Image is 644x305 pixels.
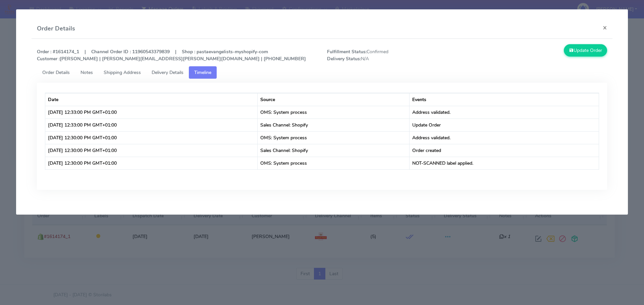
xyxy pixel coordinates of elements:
[258,93,410,106] th: Source
[410,131,599,144] td: Address validated.
[37,56,60,62] strong: Customer :
[258,157,410,169] td: OMS: System process
[152,69,183,76] span: Delivery Details
[45,144,258,157] td: [DATE] 12:30:00 PM GMT+01:00
[37,66,607,79] ul: Tabs
[258,106,410,119] td: OMS: System process
[597,19,612,36] button: Close
[45,157,258,169] td: [DATE] 12:30:00 PM GMT+01:00
[410,119,599,131] td: Update Order
[45,106,258,119] td: [DATE] 12:33:00 PM GMT+01:00
[327,56,361,62] strong: Delivery Status:
[45,93,258,106] th: Date
[327,49,367,55] strong: Fulfillment Status:
[258,144,410,157] td: Sales Channel: Shopify
[194,69,211,76] span: Timeline
[37,24,75,33] h4: Order Details
[45,131,258,144] td: [DATE] 12:30:00 PM GMT+01:00
[258,131,410,144] td: OMS: System process
[104,69,141,76] span: Shipping Address
[410,157,599,169] td: NOT-SCANNED label applied.
[37,49,306,62] strong: Order : #1614174_1 | Channel Order ID : 11960543379839 | Shop : pastaevangelists-myshopify-com [P...
[564,44,607,57] button: Update Order
[410,144,599,157] td: Order created
[80,69,93,76] span: Notes
[45,119,258,131] td: [DATE] 12:33:00 PM GMT+01:00
[410,106,599,119] td: Address validated.
[42,69,70,76] span: Order Details
[410,93,599,106] th: Events
[258,119,410,131] td: Sales Channel: Shopify
[322,48,467,62] span: Confirmed N/A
